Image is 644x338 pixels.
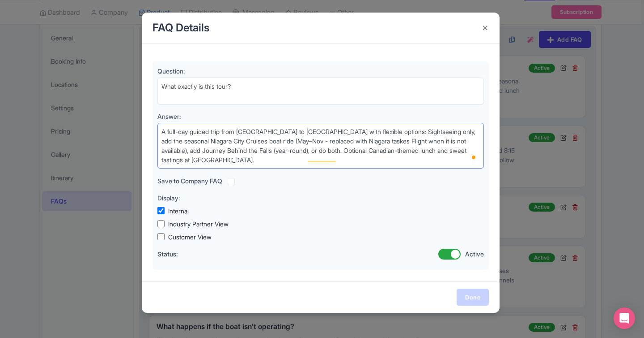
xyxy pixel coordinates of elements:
label: Industry Partner View [168,219,229,229]
textarea: To enrich screen reader interactions, please activate Accessibility in Grammarly extension settings [157,123,484,169]
b: Status: [157,249,178,259]
div: Open Intercom Messenger [614,308,635,329]
label: Customer View [168,232,212,242]
label: Internal [168,206,189,216]
label: Save to Company FAQ [157,176,222,186]
label: Question: [157,66,484,76]
span: Active [465,249,484,259]
label: Display: [157,193,484,203]
textarea: What exactly is this tour? [157,78,484,104]
h4: FAQ Details [153,20,209,36]
a: Done [457,289,489,306]
label: Answer: [157,112,484,121]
